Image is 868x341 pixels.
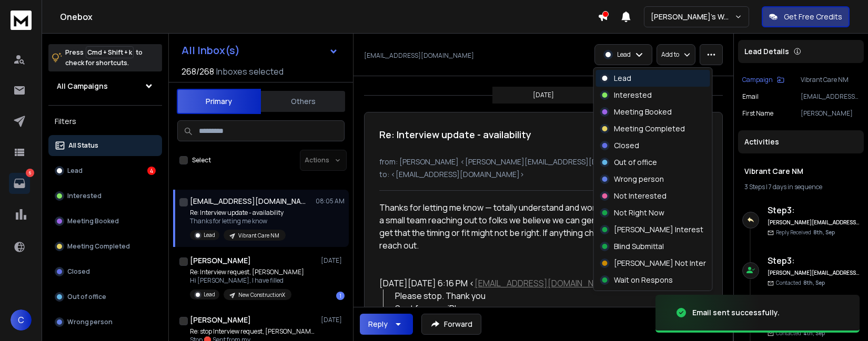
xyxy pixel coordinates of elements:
[742,76,773,84] p: Campaign
[238,232,279,240] p: Vibrant Care NM
[68,141,98,150] p: All Status
[475,277,614,289] a: [EMAIL_ADDRESS][DOMAIN_NAME]
[368,319,388,329] div: Reply
[216,65,284,78] h3: Inboxes selected
[86,46,134,58] span: Cmd + Shift + k
[744,166,857,177] h1: Vibrant Care NM
[190,315,251,325] h1: [PERSON_NAME]
[742,109,773,118] p: First Name
[614,224,703,235] p: [PERSON_NAME] Interest
[316,197,345,205] p: 08:05 AM
[744,182,765,191] span: 3 Steps
[364,51,474,60] p: [EMAIL_ADDRESS][DOMAIN_NAME]
[190,327,316,336] p: Re: stop Interview request, [PERSON_NAME]
[26,169,34,177] p: 6
[614,140,639,151] p: Closed
[801,92,860,101] p: [EMAIL_ADDRESS][DOMAIN_NAME]
[192,156,211,164] label: Select
[190,196,306,206] h1: [EMAIL_ADDRESS][DOMAIN_NAME]
[614,191,667,201] p: Not Interested
[67,318,113,326] p: Wrong person
[768,219,860,226] h6: [PERSON_NAME][EMAIL_ADDRESS][DOMAIN_NAME]
[147,167,156,175] div: 4
[614,107,672,117] p: Meeting Booked
[57,81,108,91] h1: All Campaigns
[421,314,481,335] button: Forward
[661,50,679,59] p: Add to
[204,231,215,239] p: Lead
[651,12,734,22] p: [PERSON_NAME]'s Workspace
[614,208,664,218] p: Not Right Now
[776,229,835,236] p: Reply Received
[67,267,90,276] p: Closed
[190,276,304,285] p: Hi [PERSON_NAME], I have filled
[533,91,554,99] p: [DATE]
[379,201,687,252] div: Thanks for letting me know — totally understand and won’t contact again. We’re a small team reach...
[67,242,130,251] p: Meeting Completed
[801,76,860,84] p: Vibrant Care NM
[181,65,214,78] span: 268 / 268
[379,277,687,290] div: [DATE][DATE] 6:16 PM < > wrote:
[768,254,860,267] h6: Step 3 :
[614,258,706,268] p: [PERSON_NAME] Not Inter
[60,11,598,23] h1: Onebox
[379,127,531,142] h1: Re: Interview update - availability
[395,302,687,315] div: Sent from my iPhone
[190,217,286,225] p: Thanks for letting me know
[744,46,789,57] p: Lead Details
[11,309,32,330] span: C
[336,292,345,300] div: 1
[190,268,304,276] p: Re: Interview request, [PERSON_NAME]
[67,293,106,301] p: Out of office
[742,92,759,101] p: Email
[776,279,825,287] p: Contacted
[238,291,285,299] p: New ConstructionX
[738,130,864,153] div: Activities
[261,90,345,113] button: Others
[813,229,835,236] span: 8th, Sep
[801,109,860,118] p: [PERSON_NAME]
[803,279,825,286] span: 8th, Sep
[614,90,652,100] p: Interested
[379,169,708,180] p: to: <[EMAIL_ADDRESS][DOMAIN_NAME]>
[614,275,673,285] p: Wait on Respons
[769,182,822,191] span: 7 days in sequence
[67,167,83,175] p: Lead
[190,209,286,217] p: Re: Interview update - availability
[67,217,119,225] p: Meeting Booked
[67,192,102,200] p: Interested
[48,114,162,129] h3: Filters
[744,183,857,191] div: |
[204,291,215,298] p: Lead
[614,73,631,84] p: Lead
[181,45,240,56] h1: All Inbox(s)
[177,89,261,114] button: Primary
[784,12,842,22] p: Get Free Credits
[617,50,631,59] p: Lead
[614,157,657,168] p: Out of office
[190,255,251,266] h1: [PERSON_NAME]
[11,11,32,30] img: logo
[614,123,685,134] p: Meeting Completed
[379,157,708,167] p: from: [PERSON_NAME] <[PERSON_NAME][EMAIL_ADDRESS][DOMAIN_NAME]>
[321,256,345,265] p: [DATE]
[321,316,345,324] p: [DATE]
[65,47,143,68] p: Press to check for shortcuts.
[614,241,664,252] p: Blind Submittal
[768,269,860,277] h6: [PERSON_NAME][EMAIL_ADDRESS][DOMAIN_NAME]
[614,174,664,184] p: Wrong person
[768,204,860,216] h6: Step 3 :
